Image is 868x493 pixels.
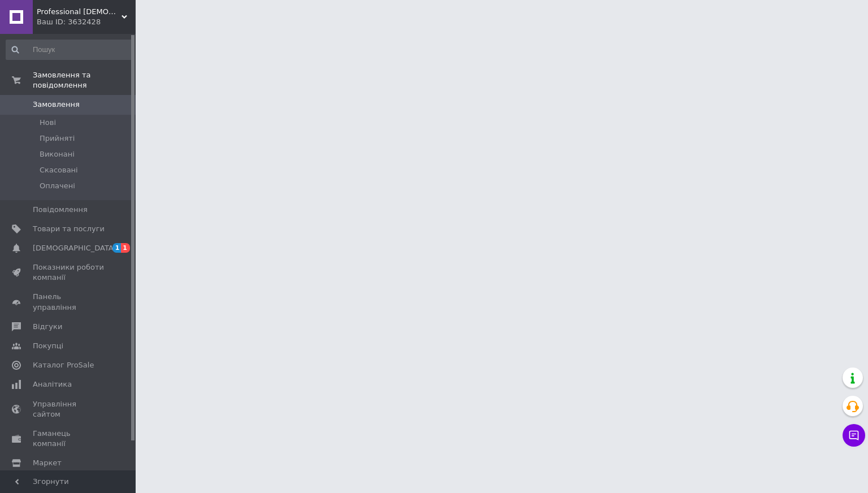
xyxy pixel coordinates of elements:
span: Товари та послуги [33,224,105,234]
span: 1 [112,243,121,253]
span: Відгуки [33,322,62,332]
span: Каталог ProSale [33,360,94,370]
div: Ваш ID: 3632428 [37,17,136,27]
span: Маркет [33,458,62,468]
span: Оплачені [40,181,75,191]
span: Показники роботи компанії [33,262,105,283]
span: Нові [40,118,56,128]
span: Виконані [40,149,75,159]
input: Пошук [6,40,133,60]
span: Замовлення [33,100,80,110]
span: Скасовані [40,165,78,175]
span: Покупці [33,341,63,351]
button: Чат з покупцем [843,424,865,447]
span: Замовлення та повідомлення [33,70,136,90]
span: Гаманець компанії [33,429,105,449]
span: Professional Сosmetics [37,7,121,17]
span: Повідомлення [33,205,88,215]
span: [DEMOGRAPHIC_DATA] [33,243,116,253]
span: Аналітика [33,379,72,390]
span: Прийняті [40,133,75,144]
span: 1 [121,243,130,253]
span: Управління сайтом [33,399,105,420]
span: Панель управління [33,292,105,312]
